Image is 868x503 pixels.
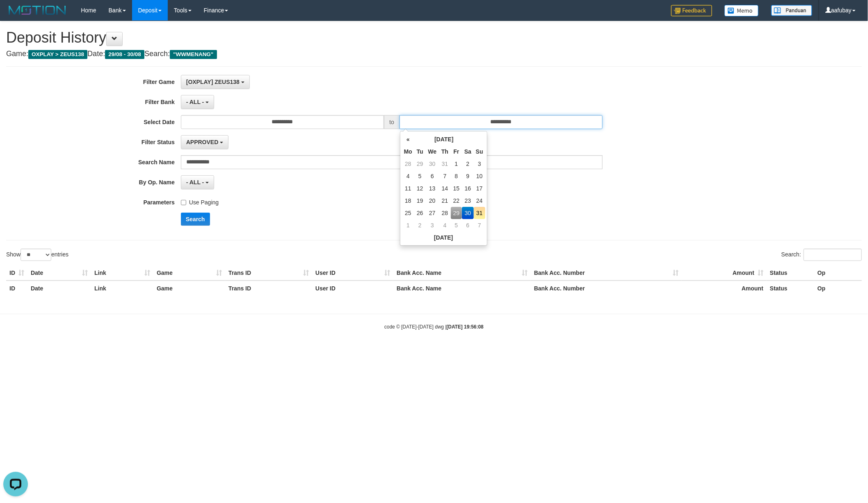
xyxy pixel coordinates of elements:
[439,182,451,195] td: 14
[474,158,485,170] td: 3
[27,281,91,296] th: Date
[414,133,474,145] th: [DATE]
[682,281,767,296] th: Amount
[6,265,27,281] th: ID
[27,265,91,281] th: Date
[724,5,759,16] img: Button%20Memo.svg
[814,281,862,296] th: Op
[682,265,767,281] th: Amount
[402,170,414,182] td: 4
[3,3,28,28] button: Open LiveChat chat widget
[186,179,204,186] span: - ALL -
[225,281,312,296] th: Trans ID
[312,265,393,281] th: User ID
[6,249,69,261] label: Show entries
[439,145,451,158] th: Th
[439,219,451,231] td: 4
[804,249,862,261] input: Search:
[21,249,51,261] select: Showentries
[181,135,228,149] button: APPROVED
[531,281,682,296] th: Bank Acc. Number
[384,324,484,330] small: code © [DATE]-[DATE] dwg |
[462,170,474,182] td: 9
[393,281,531,296] th: Bank Acc. Name
[462,145,474,158] th: Sa
[439,195,451,207] td: 21
[105,50,144,59] span: 29/08 - 30/08
[426,158,439,170] td: 30
[531,265,682,281] th: Bank Acc. Number
[402,133,414,145] th: «
[451,170,462,182] td: 8
[402,145,414,158] th: Mo
[402,158,414,170] td: 28
[474,145,485,158] th: Su
[781,249,862,261] label: Search:
[414,195,426,207] td: 19
[426,145,439,158] th: We
[462,219,474,231] td: 6
[771,5,812,16] img: panduan.png
[402,207,414,219] td: 25
[153,265,225,281] th: Game
[414,170,426,182] td: 5
[414,158,426,170] td: 29
[767,281,814,296] th: Status
[393,265,531,281] th: Bank Acc. Name
[186,139,219,145] span: APPROVED
[6,50,862,58] h4: Game: Date: Search:
[186,99,204,105] span: - ALL -
[181,175,214,189] button: - ALL -
[6,4,69,16] img: MOTION_logo.png
[439,170,451,182] td: 7
[462,207,474,219] td: 30
[767,265,814,281] th: Status
[6,281,27,296] th: ID
[91,281,153,296] th: Link
[671,5,712,16] img: Feedback.jpg
[414,219,426,231] td: 2
[439,207,451,219] td: 28
[153,281,225,296] th: Game
[402,195,414,207] td: 18
[474,170,485,182] td: 10
[402,231,485,244] th: [DATE]
[6,29,862,46] h1: Deposit History
[225,265,312,281] th: Trans ID
[426,219,439,231] td: 3
[181,213,210,226] button: Search
[439,158,451,170] td: 31
[181,95,214,109] button: - ALL -
[451,195,462,207] td: 22
[414,207,426,219] td: 26
[181,75,250,89] button: [OXPLAY] ZEUS138
[91,265,153,281] th: Link
[451,145,462,158] th: Fr
[451,158,462,170] td: 1
[447,324,484,330] strong: [DATE] 19:56:08
[462,182,474,195] td: 16
[474,182,485,195] td: 17
[402,219,414,231] td: 1
[426,182,439,195] td: 13
[451,182,462,195] td: 15
[426,195,439,207] td: 20
[170,50,217,59] span: "WWMENANG"
[462,158,474,170] td: 2
[451,207,462,219] td: 29
[414,145,426,158] th: Tu
[414,182,426,195] td: 12
[474,195,485,207] td: 24
[426,170,439,182] td: 6
[474,219,485,231] td: 7
[312,281,393,296] th: User ID
[462,195,474,207] td: 23
[814,265,862,281] th: Op
[426,207,439,219] td: 27
[474,207,485,219] td: 31
[402,182,414,195] td: 11
[181,195,219,206] label: Use Paging
[181,200,186,205] input: Use Paging
[451,219,462,231] td: 5
[186,79,240,85] span: [OXPLAY] ZEUS138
